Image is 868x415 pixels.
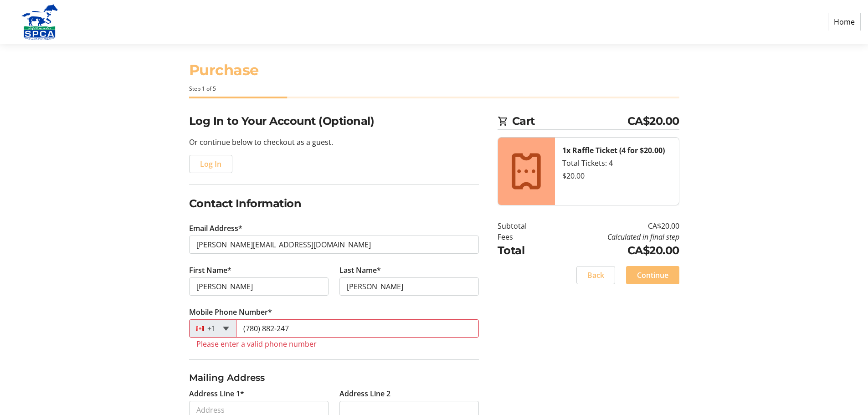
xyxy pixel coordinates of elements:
h1: Purchase [189,59,679,81]
label: First Name* [189,265,231,276]
button: Continue [626,266,679,284]
label: Address Line 1* [189,388,244,399]
button: Back [576,266,615,284]
span: Cart [512,113,627,129]
td: Subtotal [498,220,550,231]
span: Log In [200,159,221,169]
span: Back [587,270,604,281]
div: $20.00 [562,170,672,181]
td: Total [498,242,550,259]
h3: Mailing Address [189,371,479,384]
button: Log In [189,155,232,173]
span: CA$20.00 [627,113,679,129]
td: Fees [498,231,550,242]
h2: Log In to Your Account (Optional) [189,113,479,129]
h2: Contact Information [189,195,479,212]
tr-error: Please enter a valid phone number [196,339,472,348]
label: Last Name* [339,265,381,276]
td: CA$20.00 [550,242,679,259]
strong: 1x Raffle Ticket (4 for $20.00) [562,145,665,155]
img: Alberta SPCA's Logo [7,4,72,40]
div: Step 1 of 5 [189,85,679,93]
div: Total Tickets: 4 [562,158,672,169]
td: Calculated in final step [550,231,679,242]
a: Home [828,13,861,31]
span: Continue [637,270,668,281]
label: Address Line 2 [339,388,390,399]
p: Or continue below to checkout as a guest. [189,137,479,148]
input: (506) 234-5678 [236,319,479,338]
label: Mobile Phone Number* [189,307,272,318]
label: Email Address* [189,223,242,234]
td: CA$20.00 [550,220,679,231]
